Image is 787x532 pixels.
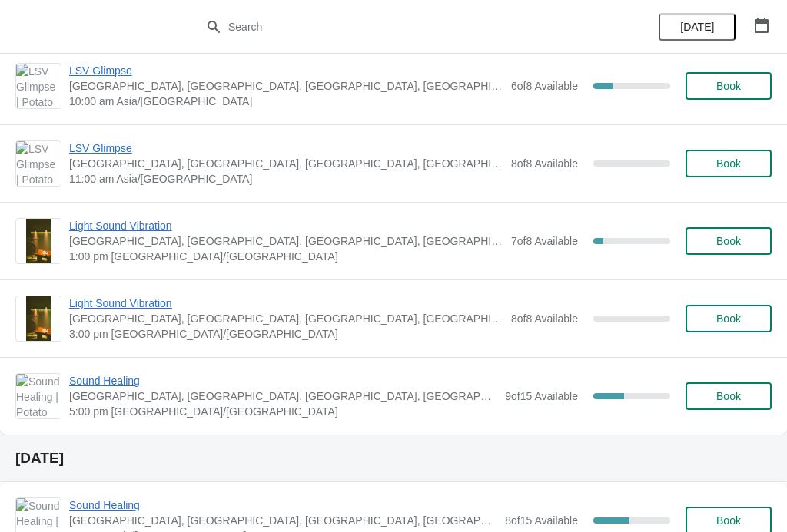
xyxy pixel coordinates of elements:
[716,514,741,527] span: Book
[69,78,503,94] span: [GEOGRAPHIC_DATA], [GEOGRAPHIC_DATA], [GEOGRAPHIC_DATA], [GEOGRAPHIC_DATA], [GEOGRAPHIC_DATA]
[511,80,578,92] span: 6 of 8 Available
[659,13,736,41] button: [DATE]
[15,451,772,466] h2: [DATE]
[716,312,741,325] span: Book
[686,72,772,100] button: Book
[716,80,741,92] span: Book
[686,382,772,410] button: Book
[26,219,51,263] img: Light Sound Vibration | Potato Head Suites & Studios, Jalan Petitenget, Seminyak, Badung Regency,...
[511,157,578,170] span: 8 of 8 Available
[69,311,503,326] span: [GEOGRAPHIC_DATA], [GEOGRAPHIC_DATA], [GEOGRAPHIC_DATA], [GEOGRAPHIC_DATA], [GEOGRAPHIC_DATA]
[227,13,590,41] input: Search
[69,296,503,311] span: Light Sound Vibration
[505,390,578,402] span: 9 of 15 Available
[69,513,497,528] span: [GEOGRAPHIC_DATA], [GEOGRAPHIC_DATA], [GEOGRAPHIC_DATA], [GEOGRAPHIC_DATA], [GEOGRAPHIC_DATA]
[511,312,578,325] span: 8 of 8 Available
[686,227,772,255] button: Book
[69,94,503,109] span: 10:00 am Asia/[GEOGRAPHIC_DATA]
[511,235,578,247] span: 7 of 8 Available
[69,140,503,156] span: LSV Glimpse
[69,497,497,513] span: Sound Healing
[69,404,497,419] span: 5:00 pm [GEOGRAPHIC_DATA]/[GEOGRAPHIC_DATA]
[69,326,503,342] span: 3:00 pm [GEOGRAPHIC_DATA]/[GEOGRAPHIC_DATA]
[26,296,51,341] img: Light Sound Vibration | Potato Head Suites & Studios, Jalan Petitenget, Seminyak, Badung Regency,...
[716,157,741,170] span: Book
[69,63,503,78] span: LSV Glimpse
[69,171,503,187] span: 11:00 am Asia/[GEOGRAPHIC_DATA]
[16,374,61,418] img: Sound Healing | Potato Head Suites & Studios, Jalan Petitenget, Seminyak, Badung Regency, Bali, I...
[686,150,772,177] button: Book
[16,64,61,108] img: LSV Glimpse | Potato Head Suites & Studios, Jalan Petitenget, Seminyak, Badung Regency, Bali, Ind...
[69,373,497,388] span: Sound Healing
[69,388,497,404] span: [GEOGRAPHIC_DATA], [GEOGRAPHIC_DATA], [GEOGRAPHIC_DATA], [GEOGRAPHIC_DATA], [GEOGRAPHIC_DATA]
[686,305,772,332] button: Book
[505,514,578,527] span: 8 of 15 Available
[69,218,503,233] span: Light Sound Vibration
[16,141,61,186] img: LSV Glimpse | Potato Head Suites & Studios, Jalan Petitenget, Seminyak, Badung Regency, Bali, Ind...
[69,233,503,249] span: [GEOGRAPHIC_DATA], [GEOGRAPHIC_DATA], [GEOGRAPHIC_DATA], [GEOGRAPHIC_DATA], [GEOGRAPHIC_DATA]
[69,249,503,264] span: 1:00 pm [GEOGRAPHIC_DATA]/[GEOGRAPHIC_DATA]
[69,156,503,171] span: [GEOGRAPHIC_DATA], [GEOGRAPHIC_DATA], [GEOGRAPHIC_DATA], [GEOGRAPHIC_DATA], [GEOGRAPHIC_DATA]
[716,390,741,402] span: Book
[716,235,741,247] span: Book
[680,21,714,33] span: [DATE]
